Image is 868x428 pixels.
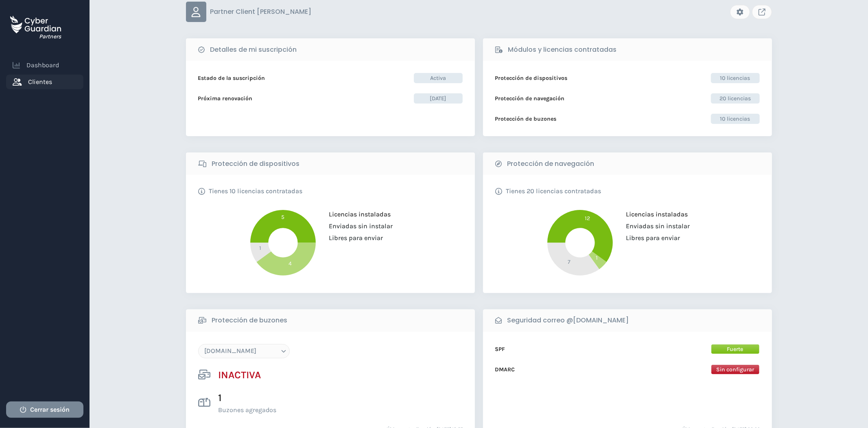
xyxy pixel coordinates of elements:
span: 10 licencias [711,114,760,124]
b: Próxima renovación [198,94,253,103]
p: Partner Client [PERSON_NAME] [210,8,312,16]
span: [DATE] [414,93,463,104]
b: Módulos y licencias contratadas [508,45,617,55]
b: SPF [495,345,505,353]
b: Protección de buzones [212,315,288,325]
a: Dashboard [6,58,83,73]
p: Buzones agregados [219,406,277,414]
p: Tienes 10 licencias contratadas [209,187,303,195]
b: Protección de navegación [507,159,595,169]
span: Enviadas sin instalar [323,222,393,230]
a: Clientes [6,75,83,89]
span: Libres para enviar [323,234,383,242]
h3: Partners [39,33,61,40]
h3: INACTIVA [219,368,261,381]
span: Clientes [28,77,52,87]
b: Detalles de mi suscripción [210,45,297,55]
b: Seguridad correo @[DOMAIN_NAME] [507,315,629,325]
span: 10 licencias [711,73,760,83]
span: Sin configurar [711,364,760,375]
span: Fuerte [711,344,760,354]
span: 20 licencias [711,93,760,104]
b: Estado de la suscripción [198,74,265,82]
p: Tienes 20 licencias contratadas [506,187,601,195]
span: Dashboard [26,60,59,70]
a: Partners [10,10,61,42]
span: Enviadas sin instalar [620,222,690,230]
b: DMARC [495,365,515,374]
span: Libres para enviar [620,234,680,242]
button: Cerrar sesión [6,402,83,418]
b: Protección de dispositivos [212,159,300,169]
span: Activa [414,73,463,83]
h3: 1 [219,391,277,404]
a: Link to client console [752,5,772,19]
b: Protección de navegación [495,94,565,103]
b: Protección de buzones [495,115,557,123]
span: Cerrar sesión [31,405,70,415]
b: Protección de dispositivos [495,74,568,82]
span: Licencias instaladas [323,210,391,218]
span: Licencias instaladas [620,210,688,218]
